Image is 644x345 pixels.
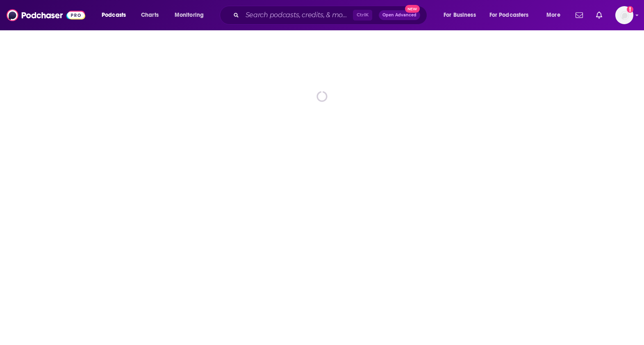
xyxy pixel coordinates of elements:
[405,5,420,13] span: New
[541,9,571,22] button: open menu
[615,6,633,24] img: User Profile
[102,9,126,21] span: Podcasts
[175,9,204,21] span: Monitoring
[228,6,435,25] div: Search podcasts, credits, & more...
[489,9,529,21] span: For Podcasters
[615,6,633,24] span: Logged in as meg_reilly_edl
[438,9,486,22] button: open menu
[96,9,137,22] button: open menu
[593,8,605,22] a: Show notifications dropdown
[379,10,420,20] button: Open AdvancedNew
[242,9,353,22] input: Search podcasts, credits, & more...
[444,9,476,21] span: For Business
[141,9,159,21] span: Charts
[546,9,560,21] span: More
[615,6,633,24] button: Show profile menu
[7,7,85,23] img: Podchaser - Follow, Share and Rate Podcasts
[382,13,416,17] span: Open Advanced
[353,10,372,20] span: Ctrl K
[169,9,214,22] button: open menu
[627,6,633,13] svg: Add a profile image
[572,8,586,22] a: Show notifications dropdown
[484,9,541,22] button: open menu
[136,9,164,22] a: Charts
